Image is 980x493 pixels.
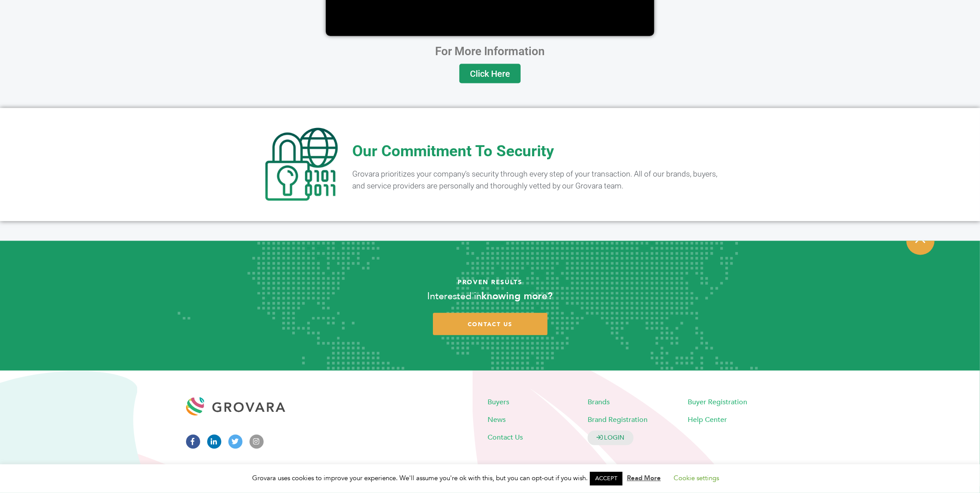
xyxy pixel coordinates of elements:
a: LOGIN [588,430,633,445]
a: Buyers [488,397,510,407]
span: Click Here [470,69,510,78]
span: Grovara uses cookies to improve your experience. We'll assume you're ok with this, but you can op... [252,474,728,482]
a: Buyer Registration [688,397,747,407]
a: Brands [588,397,610,407]
a: Contact Us [488,433,523,442]
a: Cookie settings [674,474,719,482]
a: Read More [627,474,661,482]
a: ACCEPT [590,472,622,485]
a: Help Center [688,415,727,425]
span: Our Commitment To Security [352,142,554,160]
a: Brand Registration [588,415,648,425]
a: Click Here [459,64,521,83]
span: contact us [468,321,513,329]
span: Interested in [428,290,482,303]
h2: For More Information [239,45,742,57]
a: News [488,415,506,425]
span: Grovara prioritizes your company’s security through every step of your transaction. All of our br... [352,169,717,191]
a: contact us [433,313,548,335]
